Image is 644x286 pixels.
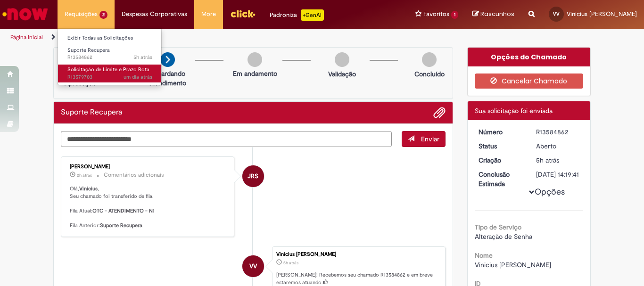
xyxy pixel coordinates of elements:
[61,131,392,147] textarea: Digite sua mensagem aqui...
[433,106,446,119] button: Adicionar anexos
[77,172,92,178] time: 01/10/2025 13:00:44
[301,9,324,21] p: +GenAi
[92,207,155,214] b: OTC - ATENDIMENTO - N1
[472,10,514,19] a: Rascunhos
[124,74,152,81] span: um dia atrás
[475,261,551,269] span: Vinicius [PERSON_NAME]
[233,69,277,78] p: Em andamento
[124,74,152,81] time: 30/09/2025 08:28:49
[145,69,190,88] p: Aguardando atendimento
[70,185,227,229] p: Olá, , Seu chamado foi transferido de fila. Fila Atual: Fila Anterior:
[536,141,580,151] div: Aberto
[536,156,559,164] span: 5h atrás
[283,260,298,266] span: 5h atrás
[471,127,529,137] dt: Número
[471,155,529,165] dt: Criação
[67,74,152,81] span: R13579703
[468,48,591,66] div: Opções do Chamado
[67,47,110,54] span: Suporte Recupera
[7,29,422,46] ul: Trilhas de página
[122,9,187,19] span: Despesas Corporativas
[70,164,227,170] div: [PERSON_NAME]
[536,170,580,179] div: [DATE] 14:19:41
[133,54,152,61] time: 01/10/2025 10:19:39
[58,45,162,63] a: Aberto R13584862 : Suporte Recupera
[536,127,580,137] div: R13584862
[248,52,262,67] img: img-circle-grey.png
[475,223,521,231] b: Tipo de Serviço
[79,185,98,192] b: Vinicius
[100,222,142,229] b: Suporte Recupera
[475,74,584,89] button: Cancelar Chamado
[335,52,349,67] img: img-circle-grey.png
[58,33,162,43] a: Exibir Todas as Solicitações
[422,52,437,67] img: img-circle-grey.png
[421,135,439,143] span: Enviar
[242,165,264,187] div: Jackeline Renata Silva Dos Santos
[451,11,458,19] span: 1
[77,172,92,178] span: 2h atrás
[414,69,445,79] p: Concluído
[276,271,440,286] p: [PERSON_NAME]! Recebemos seu chamado R13584862 e em breve estaremos atuando.
[133,54,152,61] span: 5h atrás
[471,141,529,151] dt: Status
[67,66,149,73] span: Solicitação de Limite e Prazo Rota
[480,9,514,18] span: Rascunhos
[65,9,98,19] span: Requisições
[328,69,356,79] p: Validação
[402,131,446,147] button: Enviar
[201,9,216,19] span: More
[567,10,637,18] span: Vinicius [PERSON_NAME]
[248,165,258,188] span: JRS
[475,251,493,260] b: Nome
[553,11,560,17] span: VV
[58,28,162,85] ul: Requisições
[61,108,122,117] h2: Suporte Recupera Histórico de tíquete
[249,255,257,278] span: VV
[536,155,580,165] div: 01/10/2025 10:19:38
[536,156,559,164] time: 01/10/2025 10:19:38
[160,52,175,67] img: arrow-next.png
[423,9,449,19] span: Favoritos
[67,54,152,61] span: R13584862
[270,9,324,21] div: Padroniza
[471,170,529,188] dt: Conclusão Estimada
[276,252,440,257] div: Vinicius [PERSON_NAME]
[475,106,553,115] span: Sua solicitação foi enviada
[283,260,298,266] time: 01/10/2025 10:19:38
[1,5,50,24] img: ServiceNow
[104,171,164,179] small: Comentários adicionais
[10,33,43,41] a: Página inicial
[475,232,532,241] span: Alteração de Senha
[242,255,264,277] div: Vinicius Junio Viana
[58,65,162,82] a: Aberto R13579703 : Solicitação de Limite e Prazo Rota
[99,11,107,19] span: 2
[230,7,256,21] img: click_logo_yellow_360x200.png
